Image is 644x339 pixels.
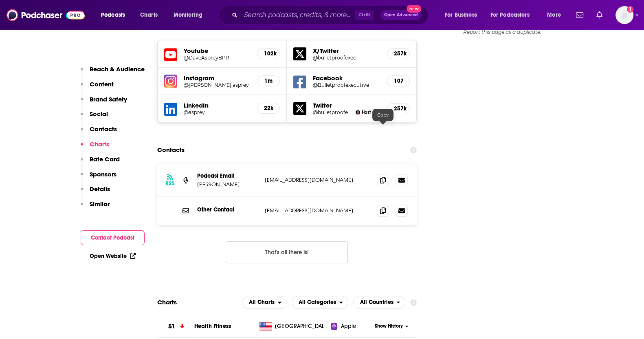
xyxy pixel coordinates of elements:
button: Brand Safety [81,95,127,110]
button: Similar [81,200,110,215]
p: Details [90,185,110,193]
a: @Bulletproofexecutive [313,82,380,88]
h5: 1m [264,77,273,84]
h5: 257k [394,50,403,57]
span: For Business [445,9,477,21]
p: Charts [90,140,109,148]
h2: Contacts [157,142,185,158]
p: Reach & Audience [90,65,145,73]
button: Content [81,80,114,95]
h5: Youtube [184,47,251,55]
p: Social [90,110,108,118]
button: Charts [81,140,109,155]
p: [PERSON_NAME] [197,181,258,188]
button: open menu [168,9,213,22]
button: open menu [439,9,487,22]
button: Reach & Audience [81,65,145,80]
button: open menu [242,296,287,309]
p: Sponsors [90,170,116,178]
button: Rate Card [81,155,120,170]
p: Content [90,80,114,88]
span: Ctrl K [355,10,374,20]
img: User Profile [615,6,633,24]
a: 51 [157,315,194,338]
h3: 51 [168,322,175,331]
span: All Categories [299,299,336,305]
a: Health Fitness [194,323,231,330]
button: Social [81,110,108,125]
div: Copy [372,109,393,121]
a: Open Website [90,253,136,260]
a: @DaveAspreyBPR [184,55,251,61]
span: All Charts [249,299,275,305]
p: [EMAIL_ADDRESS][DOMAIN_NAME] [265,207,371,214]
svg: Add a profile image [627,6,633,13]
span: Host [362,110,371,115]
h5: X/Twitter [313,47,380,55]
p: Podcast Email [197,172,258,179]
button: open menu [292,296,348,309]
span: For Podcasters [490,9,530,21]
button: Contacts [81,125,117,140]
button: Open AdvancedNew [380,10,422,20]
span: Logged in as EPilcher [615,6,633,24]
span: Show History [375,323,403,330]
button: open menu [485,9,541,22]
p: Other Contact [197,206,258,213]
button: open menu [541,9,571,22]
p: Rate Card [90,155,120,163]
h5: 107 [394,77,403,84]
a: [GEOGRAPHIC_DATA] [256,322,331,330]
button: Sponsors [81,170,116,185]
p: Brand Safety [90,95,127,103]
p: Contacts [90,125,117,133]
h5: 257k [394,105,403,112]
button: Show profile menu [615,6,633,24]
a: @bulletproofexec [313,109,352,115]
a: Apple [331,322,372,330]
a: @bulletproofexec [313,55,380,61]
button: Nothing here. [226,241,348,263]
h5: Twitter [313,101,380,109]
input: Search podcasts, credits, & more... [241,9,355,22]
a: Show notifications dropdown [573,8,587,22]
span: Charts [140,9,158,21]
h2: Platforms [242,296,287,309]
span: New [407,5,421,13]
span: United States [275,322,328,330]
button: open menu [353,296,406,309]
h2: Countries [353,296,406,309]
span: All Countries [360,299,393,305]
img: Dave Asprey [356,110,360,114]
div: Report this page as a duplicate. [441,29,563,35]
h2: Categories [292,296,348,309]
span: Open Advanced [384,13,418,17]
button: open menu [95,9,136,22]
h5: Instagram [184,74,251,82]
a: @[PERSON_NAME].asprey [184,82,251,88]
h5: 102k [264,50,273,57]
h3: RSS [165,180,174,187]
div: Search podcasts, credits, & more... [226,6,436,24]
img: iconImage [164,75,177,88]
a: @asprey [184,109,251,115]
span: Monitoring [174,9,202,21]
a: Show notifications dropdown [593,8,606,22]
h5: LinkedIn [184,101,251,109]
button: Details [81,185,110,200]
span: More [547,9,561,21]
p: Similar [90,200,110,208]
button: Contact Podcast [81,230,145,245]
h5: 22k [264,105,273,112]
button: Show History [372,323,411,330]
span: Podcasts [101,9,125,21]
img: Podchaser - Follow, Share and Rate Podcasts [7,7,85,23]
